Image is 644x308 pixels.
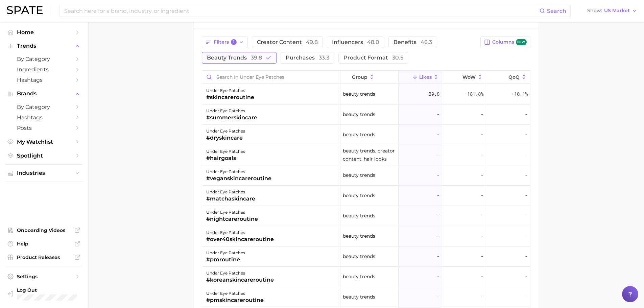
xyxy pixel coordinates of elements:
[257,40,318,45] span: Creator content
[343,171,375,179] span: Beauty trends
[206,256,245,264] div: #pmroutine
[5,239,82,249] a: Help
[206,107,257,115] div: under eye patches
[17,227,71,233] span: Onboarding Videos
[343,212,375,220] span: Beauty trends
[206,229,274,237] div: under eye patches
[17,139,71,145] span: My Watchlist
[206,154,245,162] div: #hairgoals
[214,39,237,45] span: Filters
[206,168,271,176] div: under eye patches
[525,273,528,281] span: -
[480,37,530,48] button: Columnsnew
[343,90,375,98] span: Beauty trends
[17,104,71,110] span: by Category
[17,29,71,35] span: Home
[202,267,530,287] button: under eye patches#koreanskincareroutineBeauty trends---
[516,39,527,45] span: new
[5,75,82,85] a: Hashtags
[343,273,375,281] span: Beauty trends
[7,6,43,14] img: SPATE
[5,27,82,38] a: Home
[17,77,71,83] span: Hashtags
[525,252,528,260] span: -
[343,252,375,260] span: Beauty trends
[481,232,483,240] span: -
[202,287,530,307] button: under eye patches#pmskincareroutineBeauty trends---
[343,131,375,139] span: Beauty trends
[5,54,82,64] a: by Category
[481,171,483,179] span: -
[17,287,81,293] span: Log Out
[5,285,82,303] a: Log out. Currently logged in with e-mail yemin@goodai-global.com.
[202,84,530,104] button: under eye patches#skincareroutineBeauty trends39.8-181.8%+10.1%
[17,56,71,62] span: by Category
[343,147,396,163] span: Beauty trends, Creator content, Hair looks
[202,145,530,165] button: under eye patches#hairgoalsBeauty trends, Creator content, Hair looks---
[525,171,528,179] span: -
[206,269,274,277] div: under eye patches
[206,93,254,101] div: #skincareroutine
[206,296,264,304] div: #pmskincareroutine
[206,276,274,284] div: #koreanskincareroutine
[5,271,82,282] a: Settings
[5,168,82,178] button: Industries
[437,212,439,220] span: -
[231,39,237,45] span: 1
[437,171,439,179] span: -
[437,232,439,240] span: -
[419,74,432,80] span: Likes
[525,293,528,301] span: -
[202,246,530,267] button: under eye patches#pmroutineBeauty trends---
[202,125,530,145] button: under eye patches#dryskincareBeauty trends---
[525,232,528,240] span: -
[5,102,82,112] a: by Category
[5,137,82,147] a: My Watchlist
[206,174,271,183] div: #veganskincareroutine
[340,71,399,84] button: group
[206,188,255,196] div: under eye patches
[17,170,71,176] span: Industries
[429,90,439,98] span: 39.8
[604,9,630,13] span: US Market
[5,89,82,99] button: Brands
[392,54,403,61] span: 30.5
[393,40,432,45] span: Benefits
[343,232,375,240] span: Beauty trends
[17,274,71,280] span: Settings
[206,87,254,95] div: under eye patches
[5,225,82,235] a: Onboarding Videos
[481,131,483,139] span: -
[202,186,530,206] button: under eye patches#matchaskincareBeauty trends---
[206,127,245,135] div: under eye patches
[492,39,526,45] span: Columns
[64,5,540,17] input: Search here for a brand, industry, or ingredient
[17,241,71,247] span: Help
[343,293,375,301] span: Beauty trends
[437,151,439,159] span: -
[343,110,375,118] span: Beauty trends
[481,191,483,199] span: -
[251,54,262,61] span: 39.8
[481,252,483,260] span: -
[5,123,82,133] a: Posts
[511,90,528,98] span: +10.1%
[17,125,71,131] span: Posts
[525,131,528,139] span: -
[206,147,245,156] div: under eye patches
[17,43,71,49] span: Trends
[481,212,483,220] span: -
[5,112,82,123] a: Hashtags
[437,110,439,118] span: -
[437,273,439,281] span: -
[306,39,318,45] span: 49.8
[508,74,520,80] span: QoQ
[547,8,566,14] span: Search
[462,74,476,80] span: WoW
[525,110,528,118] span: -
[206,195,255,203] div: #matchaskincare
[343,55,403,61] span: Product format
[206,114,257,122] div: #summerskincare
[481,110,483,118] span: -
[437,131,439,139] span: -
